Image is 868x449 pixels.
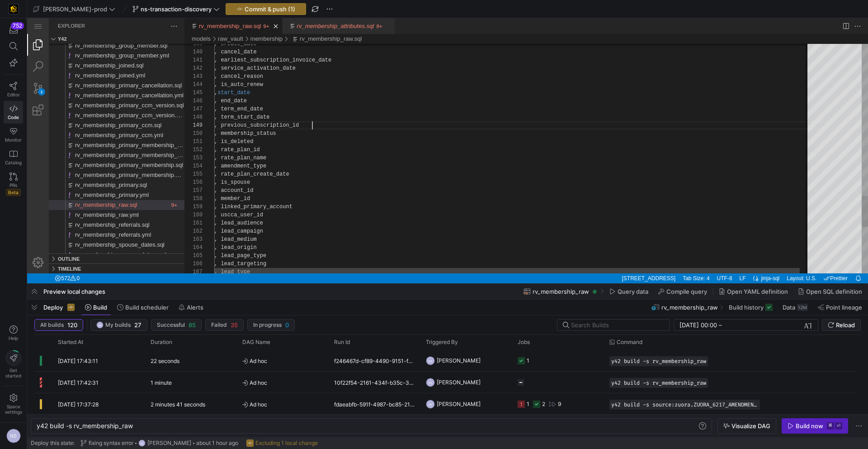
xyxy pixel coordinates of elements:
[724,255,733,265] a: Editor Language Status: Formatting, There are multiple formatters for 'jinja-sql' files. One of t...
[141,5,212,13] span: ns-transaction-discovery
[165,54,175,62] div: 143
[571,321,662,329] input: Search Builds
[48,74,156,81] span: rv_membership_primary_cancellation.yml
[187,169,226,176] span: , account_id
[223,16,256,26] div: /models/raw_vault/membership
[22,62,157,72] div: rv_membership_primary_cancellation.sql
[22,72,157,82] div: rv_membership_primary_cancellation.yml
[527,350,529,371] div: 1
[654,284,711,299] button: Compile query
[329,350,420,371] div: f246467d-cf89-4490-9151-fed2a352e9f1
[187,55,236,62] span: , cancel_reason
[38,222,157,232] div: /models/raw_vault/membership/rv_membership_spouse_dates.sql
[165,152,175,160] div: 155
[34,350,857,372] div: Press SPACE to select this row.
[226,3,306,15] button: Commit & push (1)
[797,304,808,311] div: 12M
[187,47,269,53] span: , service_activation_date
[4,321,23,345] button: Help
[187,210,236,216] span: , lead_campaign
[142,3,152,13] a: Views and More Actions...
[187,96,242,102] span: , term_start_date
[48,173,122,180] span: rv_membership_primary.yml
[242,350,323,372] span: Ad hoc
[165,168,175,177] div: 157
[48,193,112,200] span: rv_membership_raw.yml
[4,22,23,38] button: 752
[187,202,236,208] span: , lead_audience
[605,284,652,299] button: Query data
[187,104,272,110] span: , previous_subscription_id
[165,17,184,24] a: models
[34,393,857,415] div: Press SPACE to select this row.
[191,16,216,26] div: /models/raw_vault
[165,242,175,250] div: 166
[67,321,77,329] span: 120
[4,390,23,419] a: Spacesettings
[189,321,196,329] span: 85
[187,218,230,224] span: , lead_medium
[22,122,157,132] div: rv_membership_primary_membership_version.sql
[165,144,175,152] div: 154
[4,146,23,169] a: Catalog
[592,255,651,265] a: Ln 149, Col 31
[151,401,205,408] y42-duration: 2 minutes 41 seconds
[542,393,545,415] div: 2
[247,319,295,331] button: In progress0
[426,400,435,409] div: NS
[48,233,139,240] span: rv_membership_spouse_dates.yml
[165,128,175,136] div: 152
[835,422,842,430] kbd: ⏎
[48,223,137,230] span: rv_membership_spouse_dates.sql
[138,439,146,447] div: NS
[242,4,255,13] ul: Tab actions
[48,203,123,210] span: rv_membership_referrals.sql
[48,134,180,140] span: rv_membership_primary_membership_version.yml
[165,30,175,38] div: 140
[165,250,175,258] div: 167
[48,34,142,41] span: rv_membership_group_member.yml
[242,394,323,415] span: Ad hoc
[5,368,21,378] span: Get started
[48,163,120,170] span: rv_membership_primary.sql
[733,255,755,265] a: jinja-sql
[794,255,823,265] a: check-all Prettier
[157,322,185,328] span: Successful
[724,321,783,329] input: End datetime
[231,321,238,329] span: 35
[48,94,158,100] span: rv_membership_primary_ccm_version.yml
[22,82,157,92] div: rv_membership_primary_ccm_version.sql
[151,339,172,345] span: Duration
[38,142,157,152] div: /models/raw_vault/membership/rv_membership_primary_membership.sql
[618,288,648,295] span: Query data
[652,255,686,265] div: Tab Size: 4
[48,124,178,130] span: rv_membership_primary_membership_version.sql
[196,440,238,446] span: about 1 hour ago
[165,62,175,71] div: 144
[5,160,22,165] span: Catalog
[653,255,684,265] a: Tab Size: 4
[187,243,239,249] span: , lead_targeting
[814,300,866,315] button: Point lineage
[38,53,157,62] div: /models/raw_vault/membership/rv_membership_joined.yml
[31,3,118,15] button: [PERSON_NAME]-prod
[31,236,52,246] h3: Outline
[710,255,721,265] a: LF
[334,339,350,345] span: Run Id
[48,54,118,61] span: rv_membership_joined.yml
[727,288,788,295] span: Open YAML definition
[187,63,236,70] span: , is_auto_renew
[285,321,289,329] span: 0
[165,79,175,87] div: 146
[778,300,812,315] button: Data12M
[822,319,861,331] button: Reload
[6,429,21,443] div: NS
[211,322,227,328] span: Failed
[187,39,304,45] span: , earliest_subscription_invoice_date
[147,440,191,446] span: [PERSON_NAME]
[836,321,855,329] span: Reload
[165,193,175,201] div: 160
[187,145,239,151] span: , amendment_type
[719,321,722,329] span: –
[31,246,54,256] h3: Timeline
